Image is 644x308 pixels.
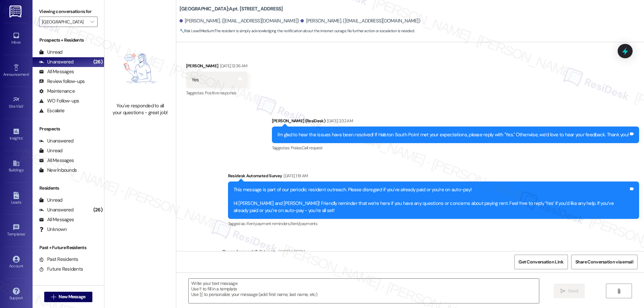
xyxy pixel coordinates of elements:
div: Opened request: Toilet seat... [222,248,305,257]
strong: 🔧 Risk Level: Medium [180,28,214,33]
div: Residesk Automated Survey [228,172,639,181]
img: empty-state [112,38,169,99]
div: All Messages [39,216,74,223]
div: Unanswered [39,207,74,213]
i:  [616,288,621,294]
div: Yes [192,76,199,83]
div: (26) [92,57,104,67]
div: Prospects + Residents [33,37,104,44]
input: All communities [42,17,87,27]
div: Tagged as: [228,219,639,228]
i:  [51,294,56,300]
button: Share Conversation via email [571,255,637,269]
div: Unread [39,197,62,204]
div: New Inbounds [39,167,77,174]
div: Prospects [33,126,104,132]
span: New Message [59,293,85,300]
div: [DATE] 1:19 AM [282,172,308,179]
div: Residents [33,185,104,192]
button: New Message [44,292,92,302]
div: Maintenance [39,88,75,95]
div: WO Follow-ups [39,98,79,104]
a: Site Visit • [3,94,29,112]
a: Support [3,286,29,303]
span: • [23,103,24,108]
b: [GEOGRAPHIC_DATA]: Apt. [STREET_ADDRESS] [180,6,283,12]
div: [DATE] 12:36 AM [218,62,247,69]
span: Get Conversation Link [518,259,563,265]
div: [PERSON_NAME] [186,62,248,72]
span: • [25,231,26,235]
div: Tagged as: [186,88,248,98]
a: Inbox [3,30,29,47]
div: I'm glad to hear the issues have been resolved! If Halston South Point met your expectations, ple... [277,131,629,138]
div: Review follow-ups [39,78,85,85]
span: Praise , [291,145,302,151]
i:  [90,19,94,24]
div: [PERSON_NAME]. ([EMAIL_ADDRESS][DOMAIN_NAME]) [180,18,299,24]
button: Send [554,284,585,298]
a: Templates • [3,222,29,239]
div: Unknown [39,226,67,233]
span: Positive response [205,90,236,96]
div: Unread [39,147,62,154]
label: Viewing conversations for [39,7,98,17]
img: ResiDesk Logo [9,6,23,18]
div: Future Residents [39,266,83,273]
div: Unanswered [39,138,74,144]
div: Unanswered [39,59,74,65]
div: Past Residents [39,256,78,263]
div: Tagged as: [272,143,639,153]
div: You've responded to all your questions - great job! [112,102,169,116]
div: [PERSON_NAME] (ResiDesk) [272,117,639,127]
a: Insights • [3,126,29,143]
div: Escalate [39,107,64,114]
div: [PERSON_NAME]. ([EMAIL_ADDRESS][DOMAIN_NAME]) [301,18,420,24]
span: • [29,71,30,76]
span: Share Conversation via email [575,259,633,265]
div: (26) [92,205,104,215]
div: [DATE] 2:32 AM [325,117,353,124]
a: Buildings [3,158,29,175]
div: This message is part of our periodic resident outreach. Please disregard if you've already paid o... [234,186,629,214]
span: Send [568,288,578,294]
div: [DATE] 5:26 PM [277,248,305,255]
span: : The resident is simply acknowledging the notification about the internet outage. No further act... [180,28,415,34]
span: Rent payment reminders , [247,221,290,226]
div: Unread [39,49,62,56]
i:  [560,288,565,294]
div: All Messages [39,157,74,164]
div: All Messages [39,68,74,75]
a: Leads [3,190,29,208]
a: Account [3,254,29,271]
span: • [22,135,23,140]
span: Call request [302,145,322,151]
button: Get Conversation Link [514,255,568,269]
span: Rent/payments [290,221,318,226]
div: Past + Future Residents [33,244,104,251]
